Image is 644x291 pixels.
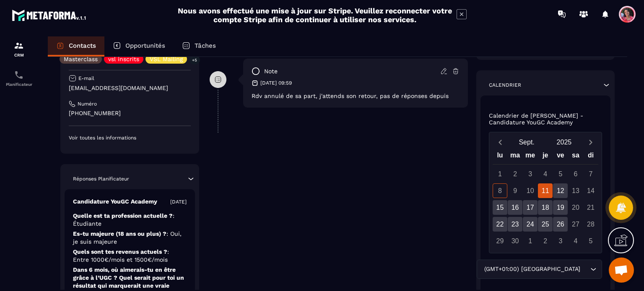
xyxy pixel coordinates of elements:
[482,265,582,274] span: (GMT+01:00) [GEOGRAPHIC_DATA]
[553,149,568,164] div: ve
[568,167,583,181] div: 6
[583,167,598,181] div: 7
[69,84,191,92] p: [EMAIL_ADDRESS][DOMAIN_NAME]
[545,135,583,149] button: Open years overlay
[189,56,200,64] p: +5
[553,167,568,181] div: 5
[508,183,522,198] div: 9
[69,109,191,117] p: [PHONE_NUMBER]
[568,200,583,215] div: 20
[195,42,216,49] p: Tâches
[69,42,96,49] p: Contacts
[177,6,452,24] h2: Nous avons effectué une mise à jour sur Stripe. Veuillez reconnecter votre compte Stripe afin de ...
[104,36,174,57] a: Opportunités
[523,167,538,181] div: 3
[125,42,165,49] p: Opportunités
[73,230,187,246] p: Es-tu majeure (18 ans ou plus) ?
[568,149,583,164] div: sa
[2,53,36,57] p: CRM
[583,136,598,148] button: Next month
[64,56,98,62] p: Masterclass
[508,217,522,232] div: 23
[78,75,94,82] p: E-mail
[73,198,157,206] p: Candidature YouGC Academy
[553,200,568,215] div: 19
[73,248,187,264] p: Quels sont tes revenus actuels ?
[78,100,97,107] p: Numéro
[508,149,523,164] div: ma
[553,217,568,232] div: 26
[523,149,538,164] div: me
[508,234,522,248] div: 30
[523,183,538,198] div: 10
[493,167,507,181] div: 1
[2,34,36,64] a: formationformationCRM
[2,82,36,87] p: Planificateur
[583,149,598,164] div: di
[489,112,602,126] p: Calendrier de [PERSON_NAME] - Candidature YouGC Academy
[73,175,129,182] p: Réponses Planificateur
[538,234,553,248] div: 2
[264,67,278,75] p: note
[493,234,507,248] div: 29
[108,56,139,62] p: vsl inscrits
[609,258,634,283] div: Ouvrir le chat
[568,217,583,232] div: 27
[477,260,602,279] div: Search for option
[523,200,538,215] div: 17
[568,183,583,198] div: 13
[583,200,598,215] div: 21
[493,136,508,148] button: Previous month
[48,36,104,57] a: Contacts
[252,93,460,99] p: Rdv annulé de sa part, j'attends son retour, pas de réponses depuis
[493,217,507,232] div: 22
[523,234,538,248] div: 1
[583,217,598,232] div: 28
[538,183,553,198] div: 11
[553,234,568,248] div: 3
[489,82,521,88] p: Calendrier
[582,265,588,274] input: Search for option
[508,135,545,149] button: Open months overlay
[174,36,224,57] a: Tâches
[493,167,599,248] div: Calendar days
[12,8,87,23] img: logo
[14,41,24,51] img: formation
[553,183,568,198] div: 12
[14,70,24,80] img: scheduler
[583,234,598,248] div: 5
[493,149,599,248] div: Calendar wrapper
[2,64,36,93] a: schedulerschedulerPlanificateur
[260,80,292,86] p: [DATE] 09:59
[568,234,583,248] div: 4
[508,200,522,215] div: 16
[73,212,187,228] p: Quelle est ta profession actuelle ?
[69,134,191,141] p: Voir toutes les informations
[583,183,598,198] div: 14
[538,167,553,181] div: 4
[492,149,507,164] div: lu
[170,198,187,205] p: [DATE]
[523,217,538,232] div: 24
[538,217,553,232] div: 25
[493,183,507,198] div: 8
[150,56,183,62] p: VSL Mailing
[538,149,553,164] div: je
[508,167,522,181] div: 2
[493,200,507,215] div: 15
[538,200,553,215] div: 18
